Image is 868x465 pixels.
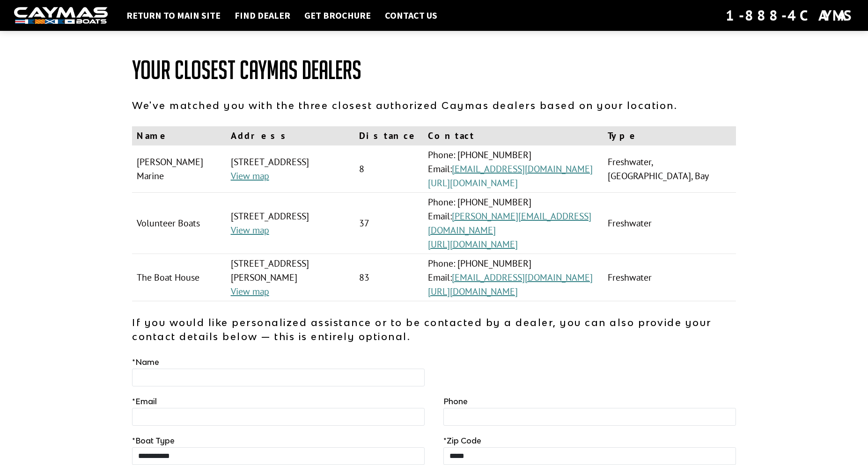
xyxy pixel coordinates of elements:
td: [PERSON_NAME] Marine [132,145,226,193]
a: View map [231,285,269,298]
td: 83 [354,254,423,301]
label: Phone [443,396,468,407]
label: Email [132,396,157,407]
a: View map [231,224,269,236]
label: Zip Code [443,435,481,446]
label: Boat Type [132,435,175,446]
a: Find Dealer [230,9,295,22]
td: 37 [354,193,423,254]
a: Contact Us [380,9,442,22]
td: [STREET_ADDRESS] [226,145,354,193]
div: 1-888-4CAYMAS [726,5,854,26]
th: Contact [423,126,603,145]
td: Phone: [PHONE_NUMBER] Email: [423,145,603,193]
td: The Boat House [132,254,226,301]
th: Address [226,126,354,145]
th: Distance [354,126,423,145]
p: If you would like personalized assistance or to be contacted by a dealer, you can also provide yo... [132,315,736,343]
img: white-logo-c9c8dbefe5ff5ceceb0f0178aa75bf4bb51f6bca0971e226c86eb53dfe498488.png [14,7,108,24]
td: Phone: [PHONE_NUMBER] Email: [423,193,603,254]
td: Phone: [PHONE_NUMBER] Email: [423,254,603,301]
td: Freshwater [603,254,736,301]
p: We've matched you with the three closest authorized Caymas dealers based on your location. [132,98,736,112]
td: Freshwater [603,193,736,254]
th: Name [132,126,226,145]
label: Name [132,356,159,368]
td: 8 [354,145,423,193]
a: [PERSON_NAME][EMAIL_ADDRESS][DOMAIN_NAME] [428,210,591,236]
a: [URL][DOMAIN_NAME] [428,238,518,250]
td: [STREET_ADDRESS][PERSON_NAME] [226,254,354,301]
a: View map [231,170,269,182]
h1: Your Closest Caymas Dealers [132,56,736,84]
a: Get Brochure [300,9,375,22]
th: Type [603,126,736,145]
a: [URL][DOMAIN_NAME] [428,285,518,298]
a: [EMAIL_ADDRESS][DOMAIN_NAME] [452,163,593,175]
a: [EMAIL_ADDRESS][DOMAIN_NAME] [452,271,593,283]
td: [STREET_ADDRESS] [226,193,354,254]
td: Volunteer Boats [132,193,226,254]
td: Freshwater, [GEOGRAPHIC_DATA], Bay [603,145,736,193]
a: [URL][DOMAIN_NAME] [428,177,518,189]
a: Return to main site [122,9,225,22]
